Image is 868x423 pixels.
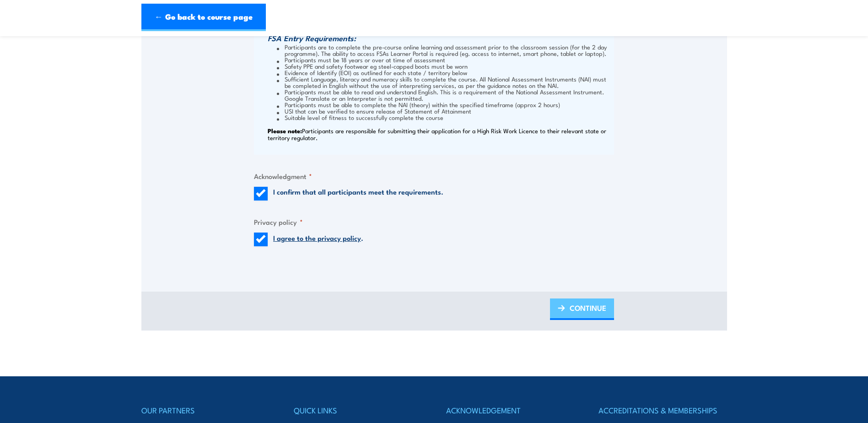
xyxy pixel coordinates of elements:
li: Evidence of Identify (EOI) as outlined for each state / territory below [277,69,612,76]
span: CONTINUE [570,296,606,320]
li: Sufficient Language, literacy and numeracy skills to complete the course. All National Assessment... [277,76,612,88]
h4: ACCREDITATIONS & MEMBERSHIPS [598,404,727,417]
a: CONTINUE [550,298,614,320]
li: USI that can be verified to ensure release of Statement of Attainment [277,108,612,114]
h4: QUICK LINKS [294,404,422,417]
li: Suitable level of fitness to successfully complete the course [277,114,612,120]
li: Participants are to complete the pre-course online learning and assessment prior to the classroom... [277,43,612,56]
legend: Acknowledgment [254,171,312,181]
a: ← Go back to course page [141,4,266,31]
h4: OUR PARTNERS [141,404,270,417]
li: Participants must be able to complete the NAI (theory) within the specified timeframe (approx 2 h... [277,101,612,108]
li: Safety PPE and safety footwear eg steel-capped boots must be worn [277,63,612,69]
h4: ACKNOWLEDGEMENT [446,404,574,417]
h3: FSA Entry Requirements: [268,33,612,43]
li: Participants must be able to read and understand English. This is a requirement of the National A... [277,88,612,101]
label: I confirm that all participants meet the requirements. [273,187,443,201]
li: Participants must be 18 years or over at time of assessment [277,56,612,63]
p: Participants are responsible for submitting their application for a High Risk Work Licence to the... [268,127,612,141]
strong: Please note: [268,126,302,135]
legend: Privacy policy [254,217,303,227]
label: . [273,233,363,246]
a: I agree to the privacy policy [273,233,361,243]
